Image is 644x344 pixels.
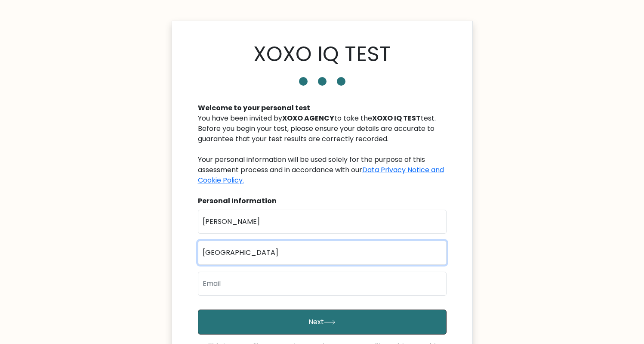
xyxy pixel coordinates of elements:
[282,113,334,123] b: XOXO AGENCY
[198,310,447,335] button: Next
[198,113,447,186] div: You have been invited by to take the test. Before you begin your test, please ensure your details...
[198,210,447,234] input: First name
[198,196,447,206] div: Personal Information
[198,103,447,113] div: Welcome to your personal test
[198,272,447,296] input: Email
[372,113,421,123] b: XOXO IQ TEST
[198,241,447,265] input: Last name
[253,42,391,67] h1: XOXO IQ TEST
[198,165,444,185] a: Data Privacy Notice and Cookie Policy.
